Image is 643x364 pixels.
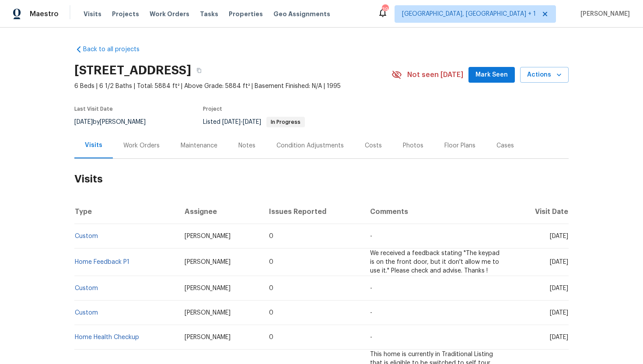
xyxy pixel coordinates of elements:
[185,259,231,265] span: [PERSON_NAME]
[191,63,207,78] button: Copy Address
[550,259,568,265] span: [DATE]
[262,199,363,224] th: Issues Reported
[550,233,568,239] span: [DATE]
[75,334,139,340] a: Home Health Checkup
[407,70,463,79] span: Not seen [DATE]
[550,310,568,316] span: [DATE]
[550,285,568,291] span: [DATE]
[222,119,261,125] span: -
[74,117,156,127] div: by [PERSON_NAME]
[74,159,569,199] h2: Visits
[84,10,101,18] span: Visits
[496,141,514,150] div: Cases
[269,285,273,291] span: 0
[267,119,304,125] span: In Progress
[402,10,536,18] span: [GEOGRAPHIC_DATA], [GEOGRAPHIC_DATA] + 1
[365,141,382,150] div: Costs
[74,106,113,112] span: Last Visit Date
[123,141,160,150] div: Work Orders
[370,233,372,239] span: -
[178,199,262,224] th: Assignee
[185,285,231,291] span: [PERSON_NAME]
[75,310,98,316] a: Custom
[577,10,630,18] span: [PERSON_NAME]
[363,199,511,224] th: Comments
[444,141,475,150] div: Floor Plans
[200,11,218,17] span: Tasks
[185,310,231,316] span: [PERSON_NAME]
[269,233,273,239] span: 0
[75,285,98,291] a: Custom
[370,285,372,291] span: -
[75,233,98,239] a: Custom
[112,10,139,18] span: Projects
[468,67,515,83] button: Mark Seen
[370,310,372,316] span: -
[181,141,217,150] div: Maintenance
[203,119,305,125] span: Listed
[550,334,568,340] span: [DATE]
[269,310,273,316] span: 0
[370,250,500,274] span: We received a feedback stating "The keypad is on the front door, but it don't allow me to use it....
[243,119,261,125] span: [DATE]
[475,70,508,80] span: Mark Seen
[273,10,330,18] span: Geo Assignments
[74,45,158,54] a: Back to all projects
[229,10,263,18] span: Properties
[269,334,273,340] span: 0
[370,334,372,340] span: -
[276,141,344,150] div: Condition Adjustments
[269,259,273,265] span: 0
[382,5,388,14] div: 39
[527,70,562,80] span: Actions
[74,82,391,91] span: 6 Beds | 6 1/2 Baths | Total: 5884 ft² | Above Grade: 5884 ft² | Basement Finished: N/A | 1995
[185,233,231,239] span: [PERSON_NAME]
[150,10,189,18] span: Work Orders
[185,334,231,340] span: [PERSON_NAME]
[238,141,255,150] div: Notes
[511,199,569,224] th: Visit Date
[203,106,222,112] span: Project
[74,199,178,224] th: Type
[75,259,129,265] a: Home Feedback P1
[520,67,569,83] button: Actions
[74,66,191,75] h2: [STREET_ADDRESS]
[403,141,423,150] div: Photos
[30,10,59,18] span: Maestro
[74,119,93,125] span: [DATE]
[222,119,241,125] span: [DATE]
[85,141,102,150] div: Visits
